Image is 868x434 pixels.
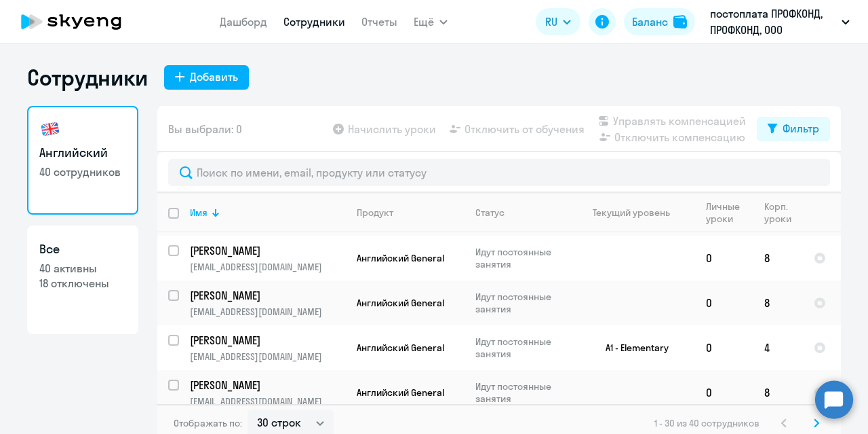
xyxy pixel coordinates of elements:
[475,206,505,219] div: Статус
[357,206,464,219] div: Продукт
[414,8,448,35] button: Ещё
[357,386,444,399] span: Английский General
[475,246,568,270] p: Идут постоянные занятия
[190,306,345,318] p: [EMAIL_ADDRESS][DOMAIN_NAME]
[753,281,803,325] td: 8
[624,8,695,35] button: Балансbalance
[753,236,803,281] td: 8
[710,5,836,38] p: постоплата ПРОФКОНД, ПРОФКОНД, ООО
[39,276,126,291] p: 18 отключены
[475,380,568,405] p: Идут постоянные занятия
[654,417,759,429] span: 1 - 30 из 40 сотрудников
[190,206,208,219] div: Имя
[357,342,444,354] span: Английский General
[39,118,61,140] img: english
[475,206,568,219] div: Статус
[190,261,345,273] p: [EMAIL_ADDRESS][DOMAIN_NAME]
[168,159,830,186] input: Поиск по имени, email, продукту или статусу
[695,370,753,415] td: 0
[190,378,345,393] a: [PERSON_NAME]
[39,144,126,162] h3: Английский
[357,297,444,309] span: Английский General
[190,288,343,303] p: [PERSON_NAME]
[190,350,345,363] p: [EMAIL_ADDRESS][DOMAIN_NAME]
[357,252,444,264] span: Английский General
[545,14,557,30] span: RU
[190,243,343,258] p: [PERSON_NAME]
[361,15,397,29] a: Отчеты
[190,378,343,393] p: [PERSON_NAME]
[357,206,393,219] div: Продукт
[783,120,819,137] div: Фильтр
[190,395,345,408] p: [EMAIL_ADDRESS][DOMAIN_NAME]
[695,281,753,325] td: 0
[27,106,138,215] a: Английский40 сотрудников
[190,206,345,219] div: Имя
[190,333,345,348] a: [PERSON_NAME]
[475,291,568,315] p: Идут постоянные занятия
[475,336,568,360] p: Идут постоянные занятия
[764,200,791,225] div: Корп. уроки
[703,5,856,38] button: постоплата ПРОФКОНД, ПРОФКОНД, ООО
[220,15,267,29] a: Дашборд
[753,370,803,415] td: 8
[757,117,830,141] button: Фильтр
[190,333,343,348] p: [PERSON_NAME]
[414,14,434,30] span: Ещё
[593,206,670,219] div: Текущий уровень
[190,288,345,303] a: [PERSON_NAME]
[283,15,345,29] a: Сотрудники
[695,236,753,281] td: 0
[190,243,345,258] a: [PERSON_NAME]
[27,64,148,91] h1: Сотрудники
[536,8,580,35] button: RU
[706,200,741,225] div: Личные уроки
[174,417,242,429] span: Отображать по:
[27,225,138,334] a: Все40 активны18 отключены
[695,325,753,370] td: 0
[753,325,803,370] td: 4
[39,261,126,276] p: 40 активны
[39,164,126,179] p: 40 сотрудников
[764,200,802,225] div: Корп. уроки
[168,121,242,137] span: Вы выбрали: 0
[190,69,238,85] div: Добавить
[164,65,249,90] button: Добавить
[673,15,687,29] img: balance
[632,14,668,30] div: Баланс
[39,240,126,258] h3: Все
[580,206,694,219] div: Текущий уровень
[706,200,753,225] div: Личные уроки
[569,325,695,370] td: A1 - Elementary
